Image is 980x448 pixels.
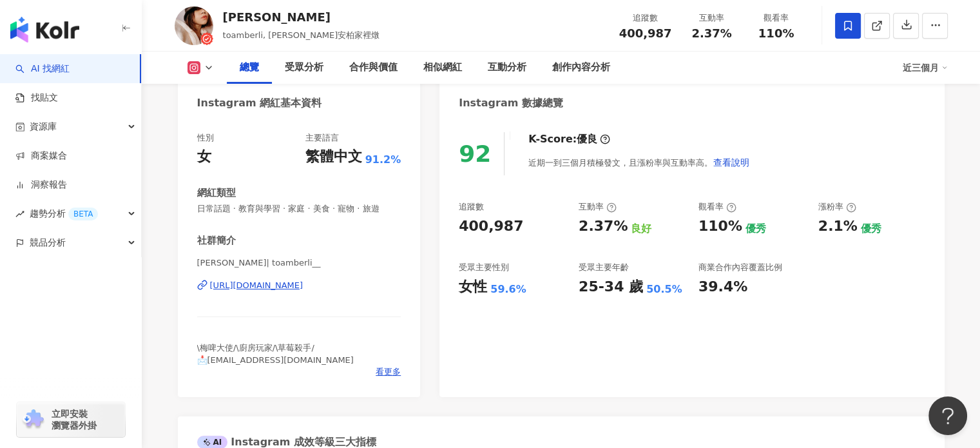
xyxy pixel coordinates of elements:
[197,280,401,291] a: [URL][DOMAIN_NAME]
[698,201,736,213] div: 觀看率
[15,209,24,219] span: rise
[631,222,651,236] div: 良好
[579,262,629,273] div: 受眾主要年齡
[349,60,398,75] div: 合作與價值
[423,60,462,75] div: 相似網紅
[15,92,58,104] a: 找貼文
[528,132,610,146] div: K-Score :
[305,147,362,167] div: 繁體中文
[488,60,526,75] div: 互動分析
[579,217,628,237] div: 2.37%
[903,57,948,78] div: 近三個月
[698,262,782,273] div: 商業合作內容覆蓋比例
[197,132,214,144] div: 性別
[818,217,858,237] div: 2.1%
[698,277,747,297] div: 39.4%
[10,17,79,43] img: logo
[745,222,766,236] div: 優秀
[197,203,401,215] span: 日常話題 · 教育與學習 · 家庭 · 美食 · 寵物 · 旅遊
[861,222,881,236] div: 優秀
[210,280,303,291] div: [URL][DOMAIN_NAME]
[713,150,750,175] button: 查看說明
[197,234,236,248] div: 社群簡介
[197,96,322,110] div: Instagram 網紅基本資料
[459,201,484,213] div: 追蹤數
[223,30,380,40] span: toamberli, [PERSON_NAME]安柏家裡燉
[818,201,856,213] div: 漲粉率
[698,217,742,237] div: 110%
[459,217,523,237] div: 400,987
[758,27,794,40] span: 110%
[459,277,487,297] div: 女性
[552,60,610,75] div: 創作內容分析
[197,343,354,364] span: \梅啤大使/\廚房玩家/\草莓殺手/ 📩[EMAIL_ADDRESS][DOMAIN_NAME]
[376,366,401,378] span: 看更多
[15,179,67,191] a: 洞察報告
[17,402,125,437] a: chrome extension立即安裝 瀏覽器外掛
[459,262,509,273] div: 受眾主要性別
[752,12,801,24] div: 觀看率
[30,228,66,257] span: 競品分析
[15,63,70,75] a: searchAI 找網紅
[687,12,736,24] div: 互動率
[528,150,750,175] div: 近期一到三個月積極發文，且漲粉率與互動率高。
[490,282,526,297] div: 59.6%
[619,26,672,40] span: 400,987
[691,27,731,40] span: 2.37%
[619,12,672,24] div: 追蹤數
[713,157,749,168] span: 查看說明
[459,141,491,167] div: 92
[240,60,259,75] div: 總覽
[68,208,98,220] div: BETA
[305,132,339,144] div: 主要語言
[197,147,211,167] div: 女
[285,60,323,75] div: 受眾分析
[579,277,643,297] div: 25-34 歲
[52,408,97,431] span: 立即安裝 瀏覽器外掛
[223,9,380,25] div: [PERSON_NAME]
[197,186,236,200] div: 網紅類型
[30,112,57,141] span: 資源庫
[579,201,617,213] div: 互動率
[175,6,213,45] img: KOL Avatar
[197,257,401,269] span: [PERSON_NAME]| toamberli__
[365,153,401,167] span: 91.2%
[646,282,682,297] div: 50.5%
[21,409,46,430] img: chrome extension
[577,132,597,146] div: 優良
[30,199,98,228] span: 趨勢分析
[928,396,967,435] iframe: Help Scout Beacon - Open
[459,96,563,110] div: Instagram 數據總覽
[15,150,67,162] a: 商案媒合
